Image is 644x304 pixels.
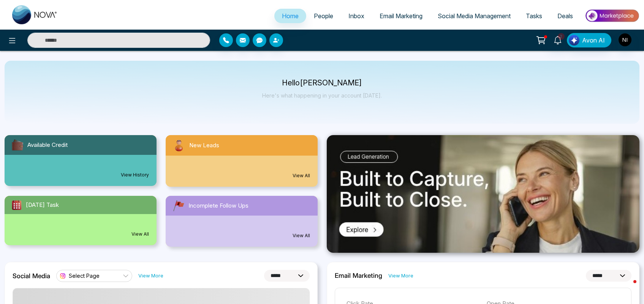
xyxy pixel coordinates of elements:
[348,12,364,20] span: Inbox
[526,12,542,20] span: Tasks
[372,9,430,23] a: Email Marketing
[327,135,640,253] img: .
[69,272,100,279] span: Select Page
[569,35,579,46] img: Lead Flow
[619,33,631,46] img: User Avatar
[121,172,149,178] a: View History
[262,80,382,86] p: Hello [PERSON_NAME]
[262,92,382,99] p: Here's what happening in your account [DATE].
[282,12,299,20] span: Home
[11,199,23,211] img: todayTask.svg
[274,9,306,23] a: Home
[558,33,565,40] span: 2
[518,9,550,23] a: Tasks
[567,33,611,47] button: Avon AI
[430,9,518,23] a: Social Media Management
[380,12,422,20] span: Email Marketing
[314,12,333,20] span: People
[13,272,50,280] h2: Social Media
[557,12,573,20] span: Deals
[618,278,636,296] iframe: Intercom live chat
[293,172,310,179] a: View All
[306,9,341,23] a: People
[172,199,185,213] img: followUps.svg
[27,141,68,150] span: Available Credit
[582,36,605,45] span: Avon AI
[335,272,382,279] h2: Email Marketing
[388,272,413,279] a: View More
[188,202,248,210] span: Incomplete Follow Ups
[161,135,322,187] a: New LeadsView All
[172,138,186,153] img: newLeads.svg
[131,231,149,238] a: View All
[189,141,219,150] span: New Leads
[584,7,639,24] img: Market-place.gif
[11,138,24,152] img: availableCredit.svg
[550,9,581,23] a: Deals
[549,33,567,46] a: 2
[26,201,59,209] span: [DATE] Task
[161,196,322,247] a: Incomplete Follow UpsView All
[438,12,511,20] span: Social Media Management
[293,232,310,239] a: View All
[12,5,58,24] img: Nova CRM Logo
[59,272,66,280] img: instagram
[138,272,163,279] a: View More
[341,9,372,23] a: Inbox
